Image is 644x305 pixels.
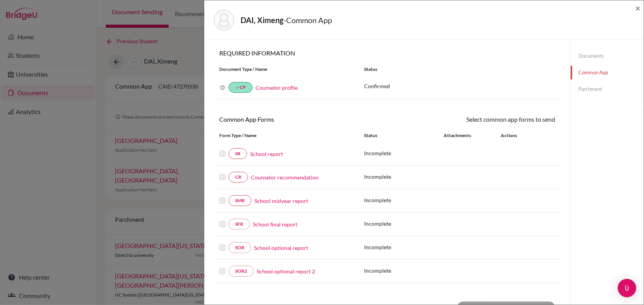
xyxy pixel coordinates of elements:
a: SOR2 [229,266,254,277]
div: Document Type / Name [214,66,358,73]
p: Incomplete [364,266,444,275]
p: Incomplete [364,196,444,204]
a: doneCP [229,82,253,93]
a: CR [229,172,248,183]
a: School optional report 2 [257,267,315,275]
a: Parchment [571,82,644,96]
p: Incomplete [364,173,444,181]
a: Documents [571,49,644,63]
a: School optional report [254,244,308,252]
a: SFR [229,219,250,230]
h6: REQUIRED INFORMATION [214,49,561,57]
a: Counselor recommendation [251,173,319,181]
span: - Common App [283,15,332,25]
a: School report [250,150,283,158]
div: Form Type / Name [214,132,358,139]
a: SR [229,148,247,159]
div: Actions [491,132,539,139]
a: SOR [229,242,251,253]
div: Status [364,132,444,139]
div: Select common app forms to send [387,115,561,124]
a: SMR [229,195,251,206]
strong: DAI, Ximeng [241,15,283,25]
p: Confirmed [364,82,555,90]
span: × [635,2,641,13]
a: Counselor profile [256,84,298,91]
div: Open Intercom Messenger [618,279,636,297]
i: done [235,85,240,90]
p: Incomplete [364,220,444,228]
a: School midyear report [254,197,308,205]
a: Common App [571,66,644,79]
h6: Common App Forms [214,116,387,123]
p: Incomplete [364,243,444,251]
a: School final report [253,220,297,228]
button: Close [635,3,641,13]
div: Status [358,66,561,73]
p: Incomplete [364,149,444,157]
div: Attachments [444,132,491,139]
